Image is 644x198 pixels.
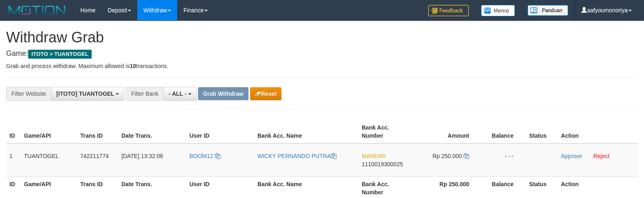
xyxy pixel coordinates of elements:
th: Game/API [21,120,77,143]
a: Approve [561,153,582,159]
td: 1 [6,143,21,177]
a: Reject [593,153,609,159]
img: panduan.png [528,5,568,16]
span: Copy 1110019300025 to clipboard [362,161,403,167]
h4: Game: [6,50,638,58]
th: Action [558,120,638,143]
div: Filter Bank [126,87,163,101]
img: Button%20Memo.svg [481,5,515,16]
th: Status [526,120,558,143]
span: Rp 250.000 [433,153,462,159]
a: BOOM12 [189,153,220,159]
img: MOTION_logo.png [6,4,68,16]
h1: Withdraw Grab [6,29,638,46]
button: Grab Withdraw [198,87,248,100]
button: Reset [250,87,281,100]
th: Bank Acc. Name [254,120,358,143]
span: BOOM12 [189,153,213,159]
th: Amount [415,120,481,143]
th: ID [6,120,21,143]
span: - ALL - [169,90,187,97]
p: Grab and process withdraw. Maximum allowed is transactions. [6,62,638,70]
th: Balance [481,120,526,143]
th: User ID [186,120,254,143]
button: - ALL - [163,87,196,101]
td: TUANTOGEL [21,143,77,177]
span: 742211774 [80,153,109,159]
a: Copy 250000 to clipboard [464,153,469,159]
div: Filter Website [6,87,51,101]
th: Trans ID [77,120,118,143]
strong: 10 [130,63,136,69]
span: [ITOTO] TUANTOGEL [56,90,114,97]
span: ITOTO > TUANTOGEL [28,50,92,59]
img: Feedback.jpg [428,5,469,16]
td: - - - [481,143,526,177]
th: Bank Acc. Number [358,120,415,143]
a: WICKY PERNANDO PUTRA [257,153,336,159]
span: MANDIRI [362,153,386,159]
button: [ITOTO] TUANTOGEL [51,87,124,101]
th: Date Trans. [118,120,186,143]
span: [DATE] 13:32:06 [121,153,163,159]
